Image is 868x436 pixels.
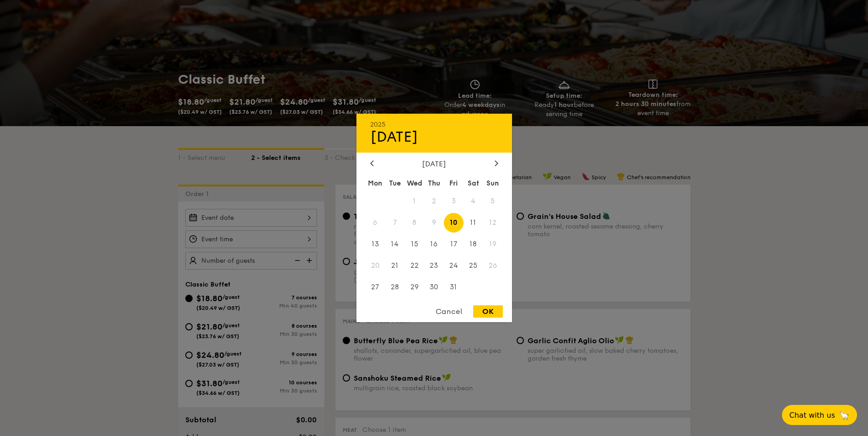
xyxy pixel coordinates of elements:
[385,234,404,254] span: 14
[444,234,464,254] span: 17
[404,234,424,254] span: 15
[464,175,483,191] div: Sat
[404,277,424,297] span: 29
[370,121,498,128] div: 2025
[464,255,483,275] span: 25
[366,255,385,275] span: 20
[404,213,424,233] span: 8
[464,191,483,211] span: 4
[424,175,444,191] div: Thu
[483,175,503,191] div: Sun
[370,128,498,146] div: [DATE]
[424,277,444,297] span: 30
[464,213,483,233] span: 11
[424,213,444,233] span: 9
[426,305,471,318] div: Cancel
[404,175,424,191] div: Wed
[483,191,503,211] span: 5
[444,191,464,211] span: 3
[789,411,835,420] span: Chat with us
[404,191,424,211] span: 1
[444,277,464,297] span: 31
[366,175,385,191] div: Mon
[483,234,503,254] span: 19
[483,255,503,275] span: 26
[370,160,498,168] div: [DATE]
[424,234,444,254] span: 16
[404,255,424,275] span: 22
[424,255,444,275] span: 23
[483,213,503,233] span: 12
[473,305,503,318] div: OK
[385,277,404,297] span: 28
[385,175,404,191] div: Tue
[366,277,385,297] span: 27
[444,255,464,275] span: 24
[385,255,404,275] span: 21
[839,410,850,420] span: 🦙
[782,405,857,425] button: Chat with us🦙
[385,213,404,233] span: 7
[444,213,464,233] span: 10
[464,234,483,254] span: 18
[444,175,464,191] div: Fri
[366,213,385,233] span: 6
[366,234,385,254] span: 13
[424,191,444,211] span: 2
